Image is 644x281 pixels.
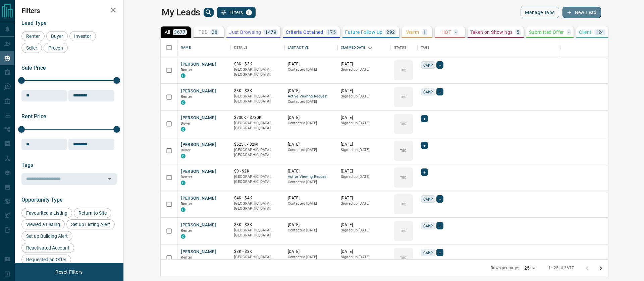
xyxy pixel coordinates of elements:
span: Active Viewing Request [288,94,334,99]
button: New Lead [562,7,601,18]
p: [GEOGRAPHIC_DATA], [GEOGRAPHIC_DATA] [234,255,281,265]
p: Signed up [DATE] [341,67,387,72]
p: Signed up [DATE] [341,94,387,99]
p: [GEOGRAPHIC_DATA], [GEOGRAPHIC_DATA] [234,147,281,158]
p: 1–25 of 3677 [548,265,574,271]
p: $3K - $3K [234,61,281,67]
span: 1 [247,10,251,15]
p: [GEOGRAPHIC_DATA], [GEOGRAPHIC_DATA] [234,228,281,238]
p: TBD [400,94,407,99]
span: Opportunity Type [21,197,63,203]
span: Renter [181,175,192,179]
p: Contacted [DATE] [288,201,334,206]
span: Lead Type [21,20,47,26]
p: 175 [327,30,336,34]
p: [GEOGRAPHIC_DATA], [GEOGRAPHIC_DATA] [234,94,281,104]
div: Requested an Offer [21,255,71,265]
p: $4K - $4K [234,195,281,201]
p: [GEOGRAPHIC_DATA], [GEOGRAPHIC_DATA] [234,121,281,131]
p: Submitted Offer [529,30,564,34]
p: TBD [400,228,407,233]
p: [DATE] [341,195,387,201]
div: Tags [421,38,430,57]
p: - [455,30,457,34]
p: Contacted [DATE] [288,180,334,185]
div: + [436,195,443,203]
p: Future Follow Up [345,30,382,34]
p: 292 [386,30,395,34]
p: $730K - $730K [234,115,281,121]
p: Contacted [DATE] [288,255,334,260]
p: $0 - $2K [234,168,281,174]
span: Reactivated Account [24,245,72,251]
div: + [436,222,443,229]
p: [DATE] [288,88,334,94]
div: Set up Listing Alert [66,219,115,229]
span: Renter [181,68,192,72]
div: Last Active [288,38,309,57]
div: Status [394,38,407,57]
button: Manage Tabs [521,7,559,18]
div: Return to Site [74,208,111,218]
span: + [439,196,441,202]
div: Claimed Date [341,38,365,57]
span: + [439,62,441,68]
p: [DATE] [341,249,387,255]
button: [PERSON_NAME] [181,61,216,68]
p: [GEOGRAPHIC_DATA], [GEOGRAPHIC_DATA] [234,174,281,185]
span: Sale Price [21,65,46,71]
span: CAMP [423,249,433,256]
p: $3K - $3K [234,88,281,94]
div: + [421,168,428,176]
div: Precon [44,43,68,53]
button: [PERSON_NAME] [181,195,216,202]
span: Buyer [181,148,191,152]
button: Open [105,174,114,184]
p: [DATE] [341,142,387,147]
span: Requested an Offer [24,257,69,262]
span: + [439,249,441,256]
p: Signed up [DATE] [341,174,387,180]
p: Rows per page: [491,265,519,271]
div: condos.ca [181,73,185,78]
p: [DATE] [341,115,387,121]
p: TBD [400,175,407,180]
p: 28 [212,30,217,34]
p: $3K - $3K [234,222,281,228]
p: Signed up [DATE] [341,228,387,233]
p: HOT [441,30,451,34]
span: Renter [181,255,192,260]
span: CAMP [423,196,433,202]
div: Buyer [46,31,68,41]
div: Details [234,38,248,57]
p: - [568,30,570,34]
button: [PERSON_NAME] [181,249,216,255]
p: [DATE] [341,88,387,94]
span: + [423,169,426,175]
div: Last Active [284,38,337,57]
div: Renter [21,31,45,41]
button: Filters1 [217,7,256,18]
p: [GEOGRAPHIC_DATA], [GEOGRAPHIC_DATA] [234,201,281,211]
p: TBD [400,148,407,153]
p: TBD [400,121,407,126]
span: Return to Site [76,210,109,216]
button: search button [204,8,214,17]
div: Tags [418,38,630,57]
button: [PERSON_NAME] [181,88,216,94]
div: Name [177,38,230,57]
p: $3K - $3K [234,249,281,255]
p: 3677 [174,30,185,34]
p: [DATE] [288,195,334,201]
h2: Filters [21,7,117,15]
p: 5 [517,30,519,34]
p: Contacted [DATE] [288,147,334,153]
p: Contacted [DATE] [288,99,334,104]
div: Status [391,38,418,57]
p: Signed up [DATE] [341,147,387,153]
span: Tags [21,162,33,168]
p: Criteria Obtained [286,30,323,34]
p: [DATE] [288,61,334,67]
p: All [165,30,170,34]
div: Claimed Date [337,38,390,57]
